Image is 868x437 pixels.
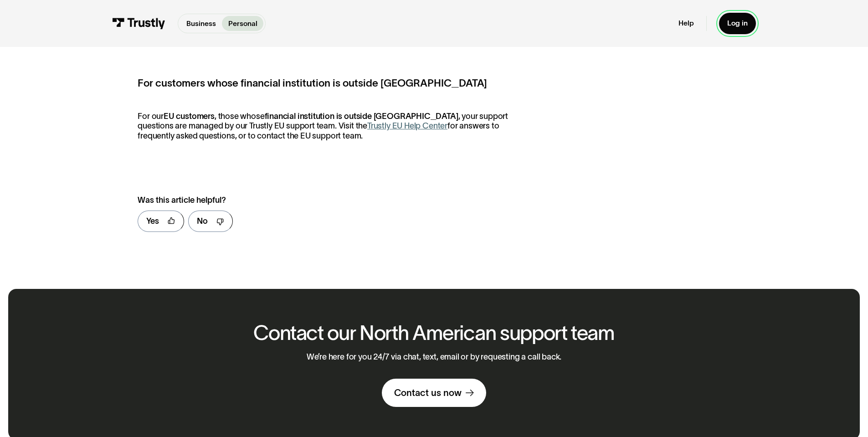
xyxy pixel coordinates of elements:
[307,352,562,362] p: We’re here for you 24/7 via chat, text, email or by requesting a call back.
[112,18,165,29] img: Trustly Logo
[138,194,497,206] div: Was this article helpful?
[394,387,462,399] div: Contact us now
[186,18,216,29] p: Business
[138,77,487,88] strong: For customers whose financial institution is outside [GEOGRAPHIC_DATA]
[678,19,694,28] a: Help
[188,211,233,232] a: No
[719,13,756,34] a: Log in
[197,215,208,227] div: No
[180,16,222,31] a: Business
[253,322,615,344] h2: Contact our North American support team
[228,18,257,29] p: Personal
[138,211,184,232] a: Yes
[382,379,486,407] a: Contact us now
[146,215,159,227] div: Yes
[164,112,215,121] strong: EU customers
[265,112,458,121] strong: financial institution is outside [GEOGRAPHIC_DATA]
[727,19,748,28] div: Log in
[138,112,519,141] p: For our , those whose , your support questions are managed by our Trustly EU support team. Visit ...
[222,16,263,31] a: Personal
[367,121,447,130] a: Trustly EU Help Center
